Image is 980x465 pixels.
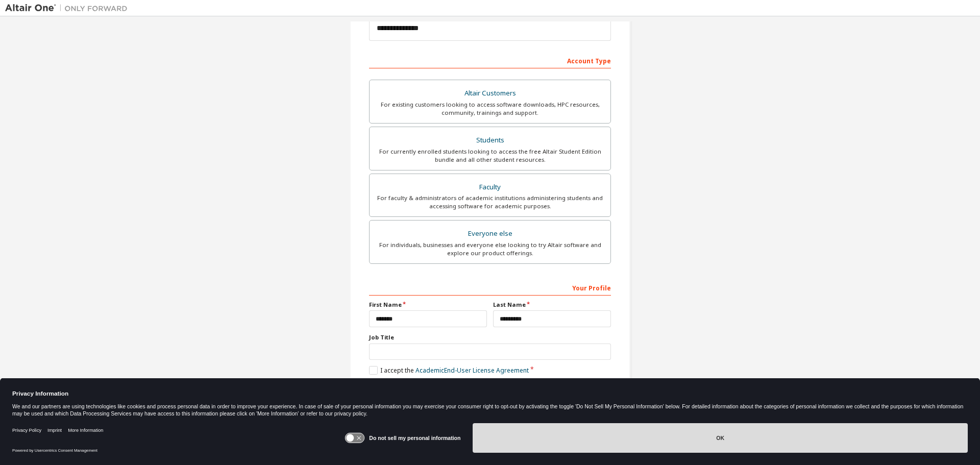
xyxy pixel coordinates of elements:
[376,133,604,148] div: Students
[415,366,529,375] a: Academic End-User License Agreement
[376,148,604,164] div: For currently enrolled students looking to access the free Altair Student Edition bundle and all ...
[376,180,604,194] div: Faculty
[493,301,611,309] label: Last Name
[5,3,133,13] img: Altair One
[369,333,611,341] label: Job Title
[376,241,604,257] div: For individuals, businesses and everyone else looking to try Altair software and explore our prod...
[369,279,611,296] div: Your Profile
[369,301,487,309] label: First Name
[376,227,604,241] div: Everyone else
[369,52,611,68] div: Account Type
[376,194,604,210] div: For faculty & administrators of academic institutions administering students and accessing softwa...
[376,86,604,101] div: Altair Customers
[369,366,529,375] label: I accept the
[376,101,604,117] div: For existing customers looking to access software downloads, HPC resources, community, trainings ...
